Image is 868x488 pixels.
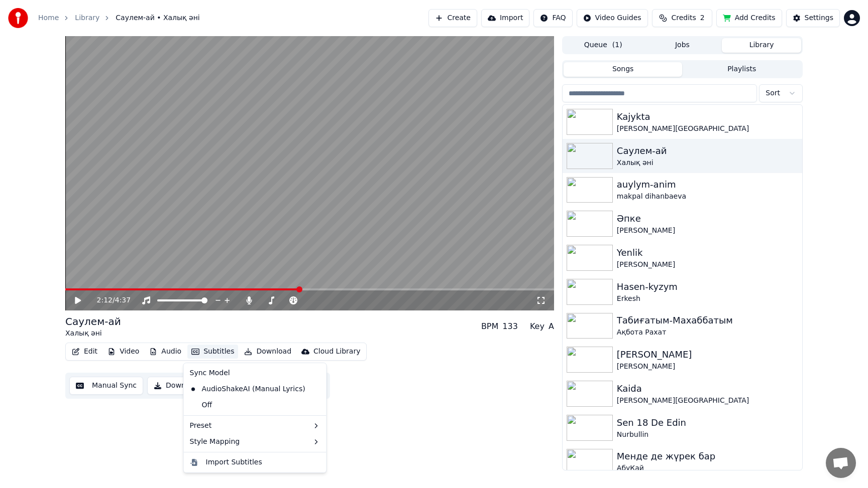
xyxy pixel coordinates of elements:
div: Open chat [826,448,856,478]
div: AudioShakeAI (Manual Lyrics) [186,381,309,397]
div: [PERSON_NAME] [617,226,798,236]
div: Off [186,397,324,413]
div: Табиғатым-Махаббатым [617,313,798,328]
div: Kaida [617,382,798,396]
button: Library [722,38,801,53]
img: youka [8,8,28,28]
button: FAQ [533,9,572,27]
div: A [549,320,554,333]
button: Manual Sync [69,377,143,395]
div: Саулем-ай [617,144,798,158]
div: Саулем-ай [65,314,121,329]
div: Ақбота Рахат [617,328,798,338]
span: ( 1 ) [612,40,622,50]
button: Subtitles [187,345,238,359]
div: Import Subtitles [206,457,262,467]
span: 4:37 [115,295,131,305]
div: Sen 18 De Edin [617,416,798,430]
nav: breadcrumb [38,13,200,23]
div: 133 [502,320,518,333]
div: Preset [186,418,324,434]
div: Әпке [617,212,798,226]
button: Jobs [643,38,722,53]
div: Nurbullin [617,430,798,440]
div: makpal dihanbaeva [617,192,798,202]
div: АбуКай [617,463,798,473]
span: Credits [671,13,696,23]
div: [PERSON_NAME][GEOGRAPHIC_DATA] [617,124,798,134]
div: [PERSON_NAME] [617,260,798,270]
div: Sync Model [186,365,324,381]
span: Саулем-ай • Халық әні [116,13,199,23]
div: Менде де жүрек бар [617,449,798,463]
button: Video [103,345,143,359]
div: [PERSON_NAME][GEOGRAPHIC_DATA] [617,396,798,406]
div: Key [530,320,545,333]
button: Import [481,9,529,27]
button: Credits2 [652,9,712,27]
a: Home [38,13,59,23]
div: Erkesh [617,294,798,304]
div: Kajykta [617,110,798,124]
div: auylym-anim [617,178,798,192]
button: Download [240,345,295,359]
div: / [97,295,121,305]
div: BPM [481,320,498,333]
button: Video Guides [577,9,648,27]
div: Халық әні [65,329,121,339]
button: Audio [145,345,185,359]
div: Cloud Library [313,347,360,357]
div: [PERSON_NAME] [617,362,798,372]
div: Settings [805,13,833,23]
button: Add Credits [716,9,782,27]
span: 2:12 [97,295,113,305]
div: Hasen-kyzym [617,280,798,294]
span: 2 [700,13,705,23]
button: Create [428,9,477,27]
div: Yenlik [617,246,798,260]
button: Playlists [682,62,801,77]
a: Library [75,13,99,23]
button: Download Video [147,377,229,395]
span: Sort [766,88,780,98]
button: Songs [564,62,683,77]
div: [PERSON_NAME] [617,348,798,362]
div: Style Mapping [186,434,324,450]
button: Edit [68,345,101,359]
div: Халық әні [617,158,798,168]
button: Settings [786,9,840,27]
button: Queue [564,38,643,53]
